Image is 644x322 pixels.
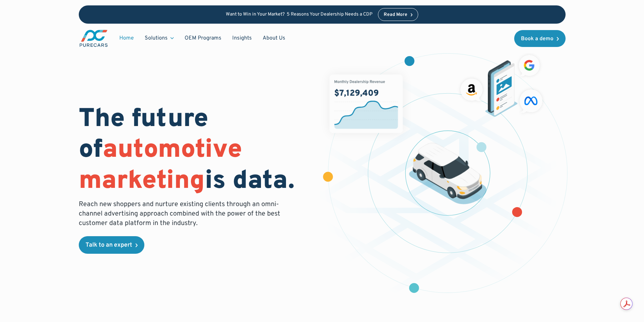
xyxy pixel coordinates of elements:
[409,143,486,204] img: illustration of a vehicle
[521,36,553,42] div: Book a demo
[114,32,139,45] a: Home
[79,236,144,254] a: Talk to an expert
[86,242,132,248] div: Talk to an expert
[257,32,291,45] a: About Us
[79,104,314,197] h1: The future of is data.
[139,32,179,45] div: Solutions
[79,29,109,48] a: main
[79,200,284,228] p: Reach new shoppers and nurture existing clients through an omni-channel advertising approach comb...
[329,74,403,133] img: chart showing monthly dealership revenue of $7m
[79,29,109,48] img: purecars logo
[179,32,227,45] a: OEM Programs
[457,52,546,117] img: ads on social media and advertising partners
[227,32,257,45] a: Insights
[378,8,419,21] a: Read More
[384,13,407,17] div: Read More
[514,30,566,47] a: Book a demo
[145,34,168,42] div: Solutions
[226,12,373,18] p: Want to Win in Your Market? 5 Reasons Your Dealership Needs a CDP
[79,134,242,197] span: automotive marketing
